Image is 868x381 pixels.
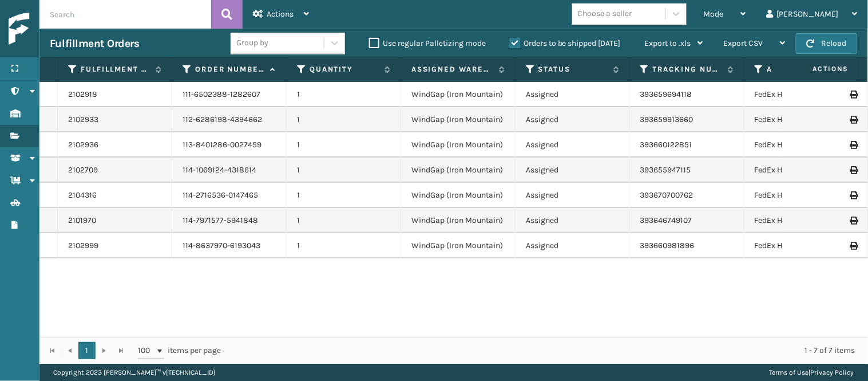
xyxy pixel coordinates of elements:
td: FedEx Home Delivery [744,107,859,132]
td: WindGap (Iron Mountain) [401,82,516,107]
label: Order Number [195,64,264,74]
td: 114-1069124-4318614 [172,158,287,183]
h3: Fulfillment Orders [50,37,139,50]
td: Assigned [516,183,630,208]
a: 2102936 [68,139,98,151]
a: 393660122851 [640,140,692,150]
a: 393646749107 [640,215,692,225]
td: 1 [287,107,401,132]
td: Assigned [516,82,630,107]
td: FedEx Home Delivery [744,82,859,107]
td: 1 [287,183,401,208]
a: 393660981896 [640,241,695,250]
td: FedEx Home Delivery [744,132,859,158]
label: Tracking Number [653,64,722,74]
td: WindGap (Iron Mountain) [401,183,516,208]
a: 393670700762 [640,190,693,200]
td: 114-2716536-0147465 [172,183,287,208]
i: Print Label [850,242,857,250]
td: 112-6286198-4394662 [172,107,287,132]
label: Assigned Warehouse [411,64,493,74]
td: WindGap (Iron Mountain) [401,233,516,258]
td: WindGap (Iron Mountain) [401,107,516,132]
i: Print Label [850,116,857,124]
div: Choose a seller [578,8,632,20]
label: Orders to be shipped [DATE] [510,38,621,48]
span: 100 [138,345,155,356]
td: Assigned [516,233,630,258]
i: Print Label [850,141,857,149]
td: 113-8401286-0027459 [172,132,287,158]
span: Mode [704,9,724,19]
i: Print Label [850,91,857,99]
label: Fulfillment Order Id [81,64,150,74]
span: Actions [776,60,856,78]
label: Assigned Carrier Service [767,64,837,74]
p: Copyright 2023 [PERSON_NAME]™ v [TECHNICAL_ID] [53,364,215,381]
span: Export CSV [724,38,763,48]
td: WindGap (Iron Mountain) [401,208,516,233]
a: 393655947115 [640,165,691,175]
a: 2101970 [68,215,96,226]
a: Privacy Policy [811,368,854,376]
td: 1 [287,208,401,233]
label: Status [538,64,608,74]
a: 2102999 [68,240,98,252]
a: 2104316 [68,190,97,201]
td: 111-6502388-1282607 [172,82,287,107]
td: 114-8637970-6193043 [172,233,287,258]
a: 2102709 [68,164,98,176]
a: 2102933 [68,114,98,125]
span: Export to .xls [645,38,691,48]
td: 114-7971577-5941848 [172,208,287,233]
i: Print Label [850,217,857,225]
td: FedEx Home Delivery [744,183,859,208]
a: 393659694118 [640,89,692,99]
a: 2102918 [68,89,97,100]
td: 1 [287,158,401,183]
td: Assigned [516,107,630,132]
label: Use regular Palletizing mode [369,38,486,48]
a: Terms of Use [770,368,809,376]
td: WindGap (Iron Mountain) [401,158,516,183]
td: WindGap (Iron Mountain) [401,132,516,158]
label: Quantity [310,64,379,74]
i: Print Label [850,191,857,199]
img: logo [9,13,112,45]
td: Assigned [516,208,630,233]
span: items per page [138,342,221,359]
div: | [770,364,854,381]
td: FedEx Home Delivery [744,233,859,258]
td: FedEx Home Delivery [744,158,859,183]
td: 1 [287,132,401,158]
a: 1 [78,342,96,359]
div: Group by [236,37,268,49]
div: 1 - 7 of 7 items [237,345,855,356]
td: Assigned [516,158,630,183]
i: Print Label [850,166,857,174]
span: Actions [267,9,294,19]
button: Reload [796,33,858,54]
td: 1 [287,82,401,107]
td: FedEx Home Delivery [744,208,859,233]
td: 1 [287,233,401,258]
td: Assigned [516,132,630,158]
a: 393659913660 [640,115,693,124]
